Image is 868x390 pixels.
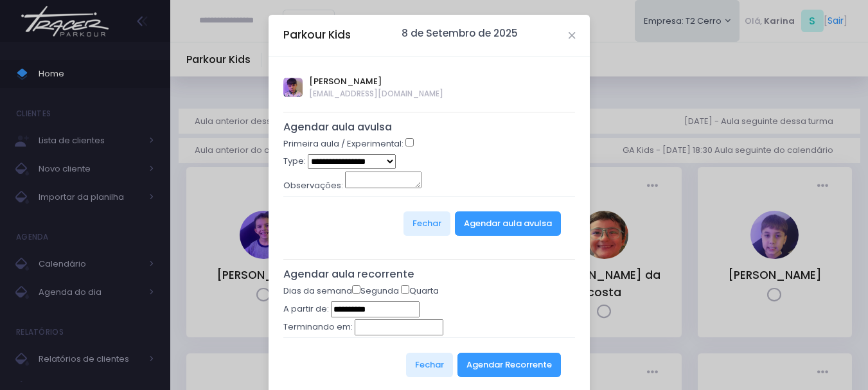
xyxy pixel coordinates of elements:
button: Fechar [406,353,453,377]
button: Agendar Recorrente [457,353,561,377]
label: A partir de: [283,303,329,315]
span: [PERSON_NAME] [309,75,443,88]
h5: Parkour Kids [283,27,351,43]
label: Quarta [401,285,439,297]
label: Segunda [352,285,399,297]
h5: Agendar aula avulsa [283,121,576,134]
button: Agendar aula avulsa [455,211,561,236]
h5: Agendar aula recorrente [283,268,576,281]
label: Type: [283,155,306,168]
button: Close [569,32,575,39]
label: Observações: [283,179,343,192]
span: [EMAIL_ADDRESS][DOMAIN_NAME] [309,88,443,100]
label: Terminando em: [283,321,353,333]
button: Fechar [403,211,450,236]
h6: 8 de Setembro de 2025 [402,28,518,39]
input: Quarta [401,285,409,294]
input: Segunda [352,285,360,294]
label: Primeira aula / Experimental: [283,137,403,150]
